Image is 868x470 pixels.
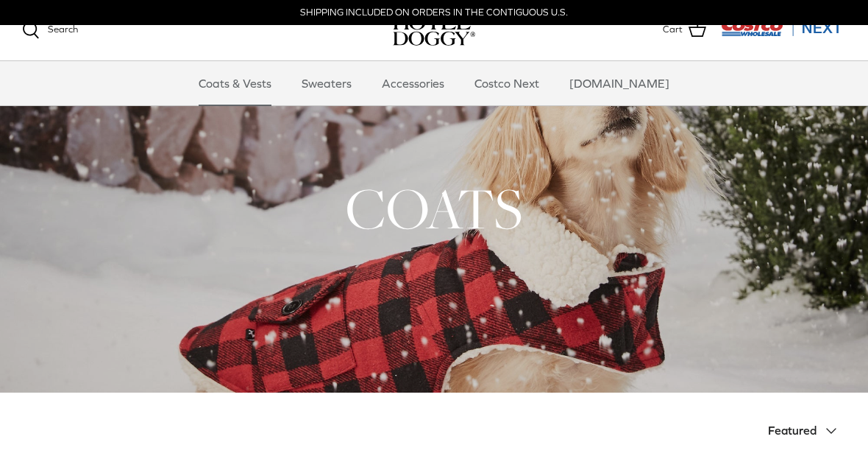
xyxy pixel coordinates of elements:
[461,61,552,105] a: Costco Next
[185,61,285,105] a: Coats & Vests
[721,18,846,37] img: Costco Next
[393,15,475,46] a: hoteldoggy.com hoteldoggycom
[22,172,846,245] h1: COATS
[721,28,846,39] a: Visit Costco Next
[288,61,365,105] a: Sweaters
[48,24,78,35] span: Search
[663,21,706,40] a: Cart
[22,21,78,39] a: Search
[393,15,475,46] img: hoteldoggycom
[556,61,683,105] a: [DOMAIN_NAME]
[768,415,846,447] button: Featured
[369,61,458,105] a: Accessories
[768,424,817,437] span: Featured
[663,22,683,38] span: Cart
